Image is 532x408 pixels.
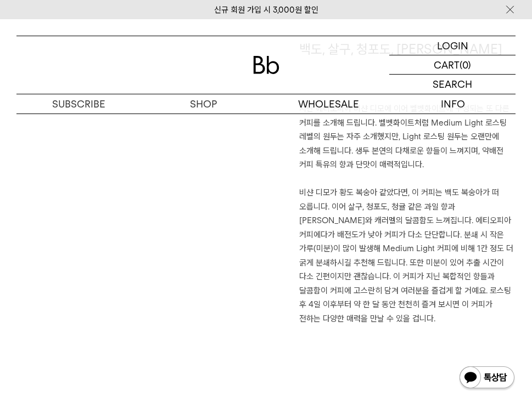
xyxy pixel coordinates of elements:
a: LOGIN [389,36,516,55]
p: INFO [391,94,516,114]
p: (0) [460,55,471,74]
a: SHOP [141,94,266,114]
p: 지난 에티오피아 비샨 디모에 이어 벨벳화이트에 구성되는 또 다른 커피를 소개해 드립니다. 벨벳화이트처럼 Medium Light 로스팅 레벨의 원두는 자주 소개했지만, Ligh... [299,102,516,326]
a: 신규 회원 가입 시 3,000원 할인 [214,5,318,15]
a: CART (0) [389,55,516,75]
a: SUBSCRIBE [16,94,141,114]
p: WHOLESALE [266,94,391,114]
p: CART [434,55,460,74]
img: 로고 [253,56,279,74]
p: SEARCH [433,75,472,94]
p: LOGIN [437,36,468,55]
img: 카카오톡 채널 1:1 채팅 버튼 [458,365,516,392]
